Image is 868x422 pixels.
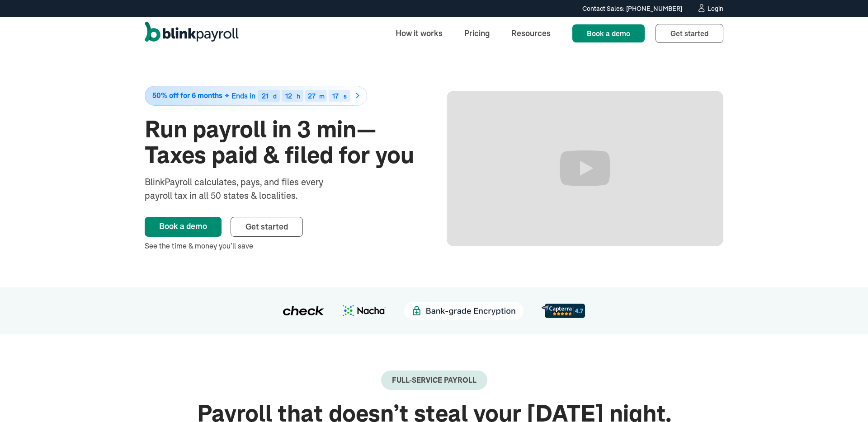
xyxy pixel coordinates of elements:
[670,29,708,38] span: Get started
[285,91,292,100] span: 12
[308,91,316,100] span: 27
[273,93,277,99] div: d
[656,24,723,43] a: Get started
[145,240,421,251] div: See the time & money you’ll save
[572,24,645,42] a: Book a demo
[231,91,255,100] span: Ends in
[245,221,288,232] span: Get started
[344,93,347,99] div: s
[145,217,222,237] a: Book a demo
[388,23,450,43] a: How it works
[332,91,339,100] span: 17
[697,4,723,14] a: Login
[231,217,303,237] a: Get started
[145,86,421,106] a: 50% off for 6 monthsEnds in21d12h27m17s
[145,175,347,202] div: BlinkPayroll calculates, pays, and files every payroll tax in all 50 states & localities.
[262,91,269,100] span: 21
[587,29,630,38] span: Book a demo
[297,93,300,99] div: h
[504,23,558,43] a: Resources
[708,5,723,12] div: Login
[542,304,585,318] img: d56c0860-961d-46a8-819e-eda1494028f8.svg
[457,23,497,43] a: Pricing
[319,93,325,99] div: m
[447,91,723,246] iframe: Run Payroll in 3 min with BlinkPayroll
[582,4,682,14] div: Contact Sales: [PHONE_NUMBER]
[152,92,222,99] span: 50% off for 6 months
[145,117,421,168] h1: Run payroll in 3 min—Taxes paid & filed for you
[392,376,476,384] div: Full-Service payroll
[145,22,239,45] a: home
